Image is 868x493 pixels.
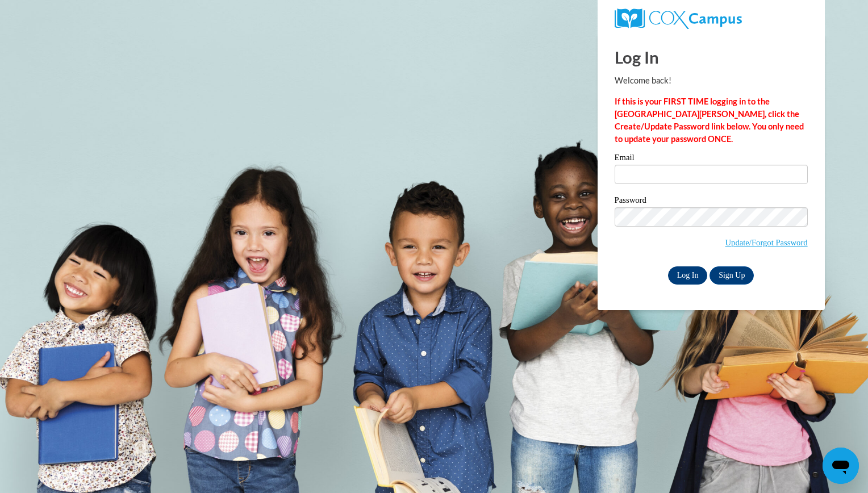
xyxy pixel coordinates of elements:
[725,238,808,247] a: Update/Forgot Password
[823,448,859,484] iframe: Button to launch messaging window
[615,9,808,29] a: COX Campus
[668,266,708,285] input: Log In
[615,9,742,29] img: COX Campus
[615,196,808,207] label: Password
[615,74,808,87] p: Welcome back!
[615,153,808,165] label: Email
[615,45,808,69] h1: Log In
[615,97,804,144] strong: If this is your FIRST TIME logging in to the [GEOGRAPHIC_DATA][PERSON_NAME], click the Create/Upd...
[710,266,754,285] a: Sign Up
